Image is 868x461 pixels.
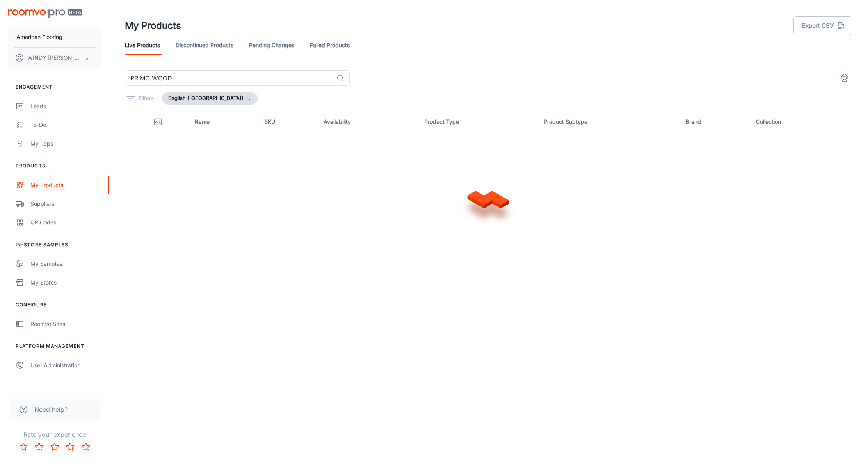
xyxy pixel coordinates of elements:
[258,111,317,133] th: SKU
[30,218,101,227] div: QR Codes
[125,19,181,33] h1: My Products
[31,439,47,455] button: Rate 2 star
[30,278,101,287] div: My Stores
[30,121,101,129] div: To-do
[125,36,160,55] a: Live Products
[162,92,258,105] button: English ([GEOGRAPHIC_DATA])
[793,16,852,35] button: Export CSV
[249,36,294,55] a: Pending Changes
[30,260,101,268] div: My Samples
[27,53,82,62] p: WINDY [PERSON_NAME]
[679,111,750,133] th: Brand
[30,181,101,189] div: My Products
[16,439,31,455] button: Rate 1 star
[30,139,101,148] div: My Reps
[30,199,101,208] div: Suppliers
[8,27,101,47] button: American Flooring
[750,111,852,133] th: Collection
[16,33,62,41] p: American Flooring
[34,405,68,414] span: Need help?
[153,117,163,126] svg: Thumbnail
[30,320,101,328] div: Roomvo Sites
[30,361,101,370] div: User Administration
[8,48,101,68] button: WINDY [PERSON_NAME]
[8,9,82,18] img: Roomvo PRO Beta
[125,70,333,86] input: Search
[537,111,679,133] th: Product Subtype
[837,70,852,86] button: settings
[176,36,233,55] a: Discontinued Products
[317,111,418,133] th: Availability
[62,439,78,455] button: Rate 4 star
[78,439,94,455] button: Rate 5 star
[418,111,537,133] th: Product Type
[30,102,101,110] div: Leads
[6,430,103,439] p: Rate your experience
[47,439,62,455] button: Rate 3 star
[188,111,258,133] th: Name
[310,36,350,55] a: Failed Products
